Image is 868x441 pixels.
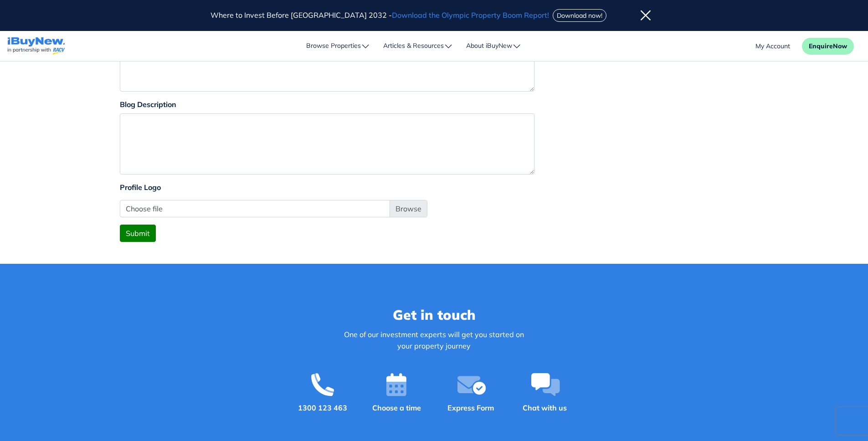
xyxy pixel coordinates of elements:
span: Express Form [447,402,494,413]
strong: Profile Logo [120,183,161,192]
h3: Get in touch [286,305,582,325]
span: Download the Olympic Property Boom Report! [392,10,549,20]
strong: Blog Description [120,100,176,109]
span: Now [833,42,847,50]
a: 1300 123 463 [298,402,347,413]
span: Where to Invest Before [GEOGRAPHIC_DATA] 2032 - [211,10,551,20]
span: Chat with us [523,402,567,413]
button: Download now! [553,9,606,22]
button: EnquireNow [802,38,854,55]
span: Choose a time [372,402,421,413]
a: account [755,41,790,51]
p: One of our investment experts will get you started on your property journey [332,329,537,352]
a: navigations [7,35,65,57]
button: Submit [120,225,156,242]
img: logo [7,37,65,55]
